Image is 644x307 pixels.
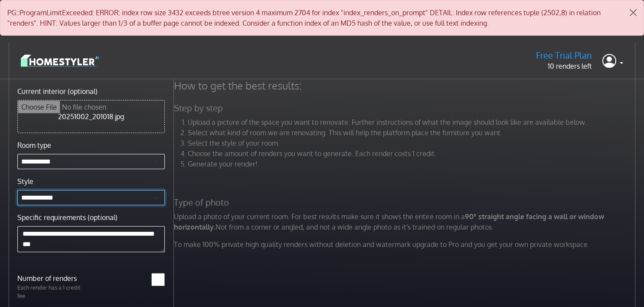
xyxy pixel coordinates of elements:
strong: 90° straight angle facing a wall or window horizontally. [174,212,604,231]
label: Room type [17,140,51,150]
h5: Type of photo [169,197,643,208]
button: Close [623,0,644,25]
p: 10 renders left [536,61,592,71]
p: Upload a photo of your current room. For best results make sure it shows the entire room in a Not... [169,211,643,232]
label: Style [17,176,33,187]
li: Upload a picture of the space you want to renovate. Further instructions of what the image should... [188,117,637,127]
h4: How to get the best results: [169,79,643,92]
label: Specific requirements (optional) [17,212,118,223]
p: Each render has a 1 credit fee [12,284,91,300]
h5: Free Trial Plan [536,50,592,61]
li: Generate your render! [188,159,637,169]
p: To make 100% private high quality renders without deletion and watermark upgrade to Pro and you g... [169,239,643,250]
li: Choose the amount of renders you want to generate. Each render costs 1 credit. [188,148,637,159]
label: Current interior (optional) [17,86,98,97]
img: logo-3de290ba35641baa71223ecac5eacb59cb85b4c7fdf211dc9aaecaaee71ea2f8.svg [21,53,99,68]
label: Number of renders [12,273,91,284]
h5: Step by step [169,103,643,113]
li: Select what kind of room we are renovating. This will help the platform place the furniture you w... [188,127,637,138]
li: Select the style of your room. [188,138,637,148]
